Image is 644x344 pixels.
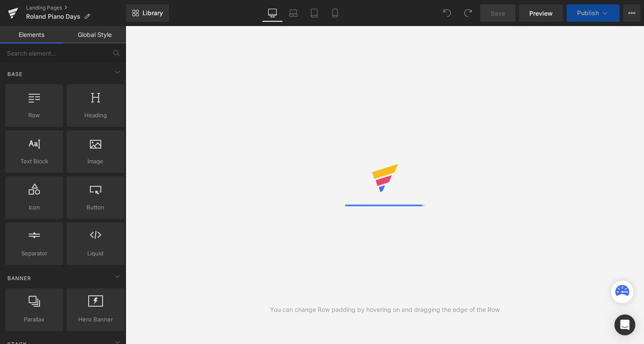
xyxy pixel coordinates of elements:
span: Save [491,9,505,18]
span: Row [8,111,60,120]
span: Liquid [69,249,122,258]
a: Tablet [304,4,325,22]
a: Preview [519,4,563,22]
a: Mobile [325,4,345,22]
span: Base [7,70,23,78]
span: Library [143,9,163,17]
span: Parallax [8,315,60,324]
span: Publish [577,10,599,17]
span: Banner [7,274,32,282]
span: Separator [8,249,60,258]
a: Landing Pages [26,4,126,11]
span: Icon [8,203,60,212]
div: You can change Row padding by hovering on and dragging the edge of the Row [270,305,500,314]
span: Text Block [8,157,60,166]
div: Open Intercom Messenger [614,314,635,335]
button: Redo [459,4,477,22]
a: Desktop [262,4,283,22]
span: Heading [69,111,122,120]
span: Preview [529,9,553,18]
span: Hero Banner [69,315,122,324]
span: Roland Piano Days [26,13,80,20]
button: More [623,4,641,22]
a: Global Style [63,26,126,43]
span: Button [69,203,122,212]
button: Undo [438,4,456,22]
button: Publish [567,4,620,22]
a: Laptop [283,4,304,22]
span: Image [69,157,122,166]
a: New Library [126,4,169,22]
